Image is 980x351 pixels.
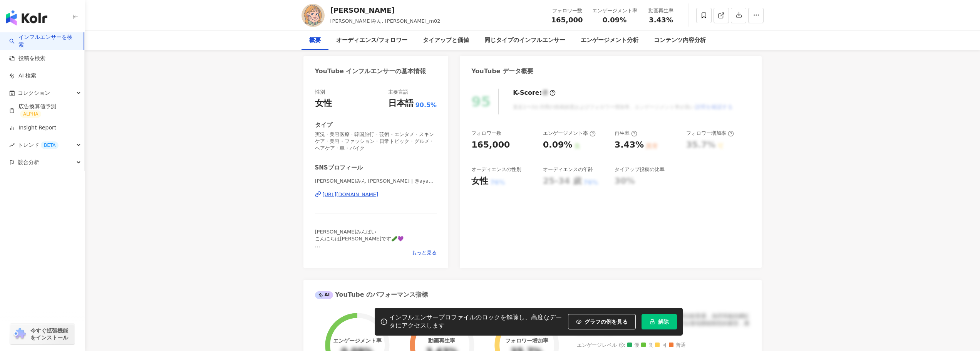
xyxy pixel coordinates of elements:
[649,16,673,24] span: 3.43%
[315,121,332,129] div: タイプ
[615,139,644,151] div: 3.43%
[333,338,382,344] div: エンゲージメント率
[18,84,50,102] span: コレクション
[581,36,638,45] div: エンゲージメント分析
[658,319,669,325] span: 解除
[315,164,363,172] div: SNSプロフィール
[543,139,572,151] div: 0.09%
[18,154,39,171] span: 競合分析
[315,67,426,76] div: YouTube インフルエンサーの基本情報
[388,89,408,96] div: 主要言語
[484,36,565,45] div: 同じタイプのインフルエンサー
[315,178,437,185] span: [PERSON_NAME]みん [PERSON_NAME] | @ayaminn | UC7pgQKr3zvUwsdSpOuUJBLQ
[302,4,325,27] img: KOL Avatar
[423,36,469,45] div: タイアップと価値
[471,139,510,151] div: 165,000
[315,131,437,152] span: 実況 · 美容医療 · 韓国旅行 · 芸術・エンタメ · スキンケア · 美容・ファッション · 日常トピック · グルメ · ヘアケア · 車・バイク
[471,166,521,173] div: オーディエンスの性別
[315,191,437,198] a: [URL][DOMAIN_NAME]
[642,314,677,329] button: 解除
[9,55,45,62] a: 投稿を検索
[9,103,78,118] a: 広告換算値予測ALPHA
[412,249,437,256] span: もっと見る
[9,34,77,49] a: searchインフルエンサーを検索
[615,166,665,173] div: タイアップ投稿の比率
[9,72,36,80] a: AI 検索
[686,130,734,137] div: フォロワー増加率
[627,343,639,348] span: 優
[30,327,72,341] span: 今すぐ拡張機能をインストール
[315,291,428,299] div: YouTube のパフォーマンス指標
[647,7,676,15] div: 動画再生率
[641,343,653,348] span: 良
[388,97,414,109] div: 日本語
[315,97,332,109] div: 女性
[654,36,706,45] div: コンテンツ内容分析
[505,338,548,344] div: フォロワー増加率
[592,7,637,15] div: エンゲージメント率
[10,324,75,344] a: chrome extension今すぐ拡張機能をインストール
[330,5,441,15] div: [PERSON_NAME]
[669,343,686,348] span: 普通
[471,175,488,187] div: 女性
[551,7,583,15] div: フォロワー数
[428,338,455,344] div: 動画再生率
[655,343,667,348] span: 可
[6,10,47,25] img: logo
[9,124,56,132] a: Insight Report
[415,101,437,109] span: 90.5%
[568,314,636,329] button: グラフの例を見る
[513,89,556,97] div: K-Score :
[577,343,750,348] div: エンゲージレベル :
[543,130,596,137] div: エンゲージメント率
[543,166,593,173] div: オーディエンスの年齢
[389,314,564,330] div: インフルエンサープロファイルのロックを解除し、高度なデータにアクセスします
[41,141,59,149] div: BETA
[315,89,325,96] div: 性別
[471,130,501,137] div: フォロワー数
[18,136,59,154] span: トレンド
[615,130,637,137] div: 再生率
[551,16,583,24] span: 165,000
[336,36,407,45] div: オーディエンス/フォロワー
[323,191,379,198] div: [URL][DOMAIN_NAME]
[603,16,627,24] span: 0.09%
[650,319,655,324] span: lock
[12,328,27,340] img: chrome extension
[315,291,333,299] div: AI
[9,143,15,148] span: rise
[585,319,628,325] span: グラフの例を見る
[471,67,533,76] div: YouTube データ概要
[330,18,441,24] span: [PERSON_NAME]みん, [PERSON_NAME]_m02
[309,36,321,45] div: 概要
